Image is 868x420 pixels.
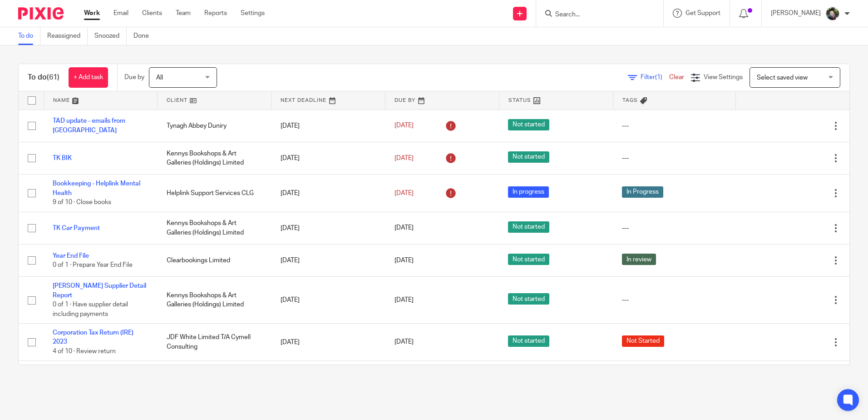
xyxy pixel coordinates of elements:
[84,9,100,18] a: Work
[156,75,163,81] span: All
[622,98,638,103] span: Tags
[53,330,133,345] a: Corporation Tax Return (IRE) 2023
[622,121,726,130] div: ---
[53,180,140,196] a: Bookkeeping - Helplink Mental Health
[704,74,743,80] span: View Settings
[94,27,127,45] a: Snoozed
[204,9,227,18] a: Reports
[395,190,414,196] span: [DATE]
[622,295,726,305] div: ---
[771,9,821,18] p: [PERSON_NAME]
[69,67,108,88] a: + Add task
[47,27,88,45] a: Reassigned
[53,118,125,133] a: TAD update - emails from [GEOGRAPHIC_DATA]
[622,224,726,233] div: ---
[53,262,133,268] span: 0 of 1 · Prepare Year End File
[508,119,549,130] span: Not started
[622,254,656,265] span: In review
[669,74,684,80] a: Clear
[395,257,414,264] span: [DATE]
[395,339,414,345] span: [DATE]
[655,74,662,80] span: (1)
[53,348,116,355] span: 4 of 10 · Review return
[686,10,720,16] span: Get Support
[53,199,111,205] span: 9 of 10 · Close books
[271,142,385,174] td: [DATE]
[757,75,808,81] span: Select saved view
[395,297,414,303] span: [DATE]
[158,175,271,212] td: Helplink Support Services CLG
[622,335,664,347] span: Not Started
[271,244,385,276] td: [DATE]
[271,110,385,142] td: [DATE]
[271,212,385,244] td: [DATE]
[53,253,89,259] a: Year End File
[28,73,59,82] h1: To do
[158,110,271,142] td: Tynagh Abbey Duniry
[271,175,385,212] td: [DATE]
[158,244,271,276] td: Clearbookings Limited
[158,324,271,361] td: JDF White Limited T/A Cymell Consulting
[158,142,271,174] td: Kennys Bookshops & Art Galleries (Holdings) Limited
[113,9,128,18] a: Email
[158,277,271,324] td: Kennys Bookshops & Art Galleries (Holdings) Limited
[271,324,385,361] td: [DATE]
[641,74,669,80] span: Filter
[53,283,146,298] a: [PERSON_NAME] Supplier Detail Report
[271,361,385,398] td: [DATE]
[622,186,663,198] span: In Progress
[508,293,549,305] span: Not started
[124,73,144,82] p: Due by
[395,155,414,161] span: [DATE]
[508,335,549,347] span: Not started
[508,186,549,198] span: In progress
[395,225,414,231] span: [DATE]
[47,74,59,81] span: (61)
[395,123,414,129] span: [DATE]
[508,221,549,233] span: Not started
[142,9,162,18] a: Clients
[271,277,385,324] td: [DATE]
[825,6,840,21] img: Jade.jpeg
[133,27,156,45] a: Done
[508,254,549,265] span: Not started
[158,212,271,244] td: Kennys Bookshops & Art Galleries (Holdings) Limited
[622,154,726,163] div: ---
[18,27,40,45] a: To do
[53,301,128,317] span: 0 of 1 · Have supplier detail including payments
[554,11,636,19] input: Search
[176,9,191,18] a: Team
[241,9,265,18] a: Settings
[158,361,271,398] td: Stellaris YC Limited
[508,151,549,163] span: Not started
[18,7,64,20] img: Pixie
[53,225,100,231] a: TK Car Payment
[53,155,72,161] a: TK BIK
